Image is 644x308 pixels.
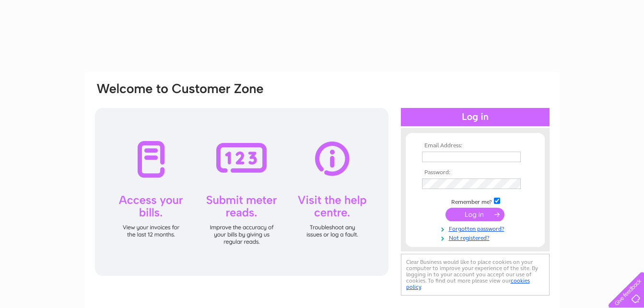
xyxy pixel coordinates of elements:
[420,196,531,206] td: Remember me?
[422,233,531,242] a: Not registered?
[420,142,531,149] th: Email Address:
[422,224,531,233] a: Forgotten password?
[420,169,531,176] th: Password:
[406,277,530,290] a: cookies policy
[401,254,550,296] div: Clear Business would like to place cookies on your computer to improve your experience of the sit...
[445,208,504,221] input: Submit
